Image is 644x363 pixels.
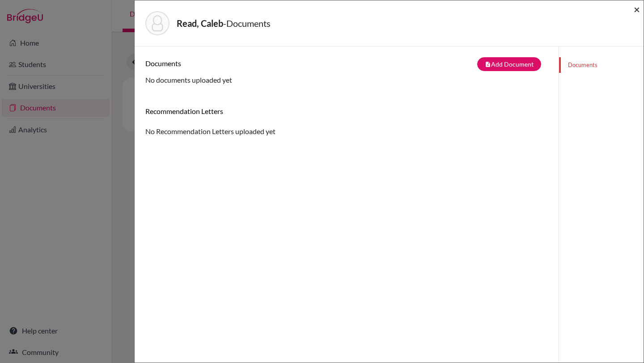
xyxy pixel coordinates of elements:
[634,4,640,15] button: Close
[223,18,271,29] span: - Documents
[145,107,548,137] div: No Recommendation Letters uploaded yet
[485,61,491,68] i: note_add
[634,3,640,16] span: ×
[145,59,347,68] h6: Documents
[559,57,644,73] a: Documents
[177,18,223,29] strong: Read, Caleb
[145,107,548,115] h6: Recommendation Letters
[145,57,548,85] div: No documents uploaded yet
[477,57,541,71] button: note_addAdd Document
